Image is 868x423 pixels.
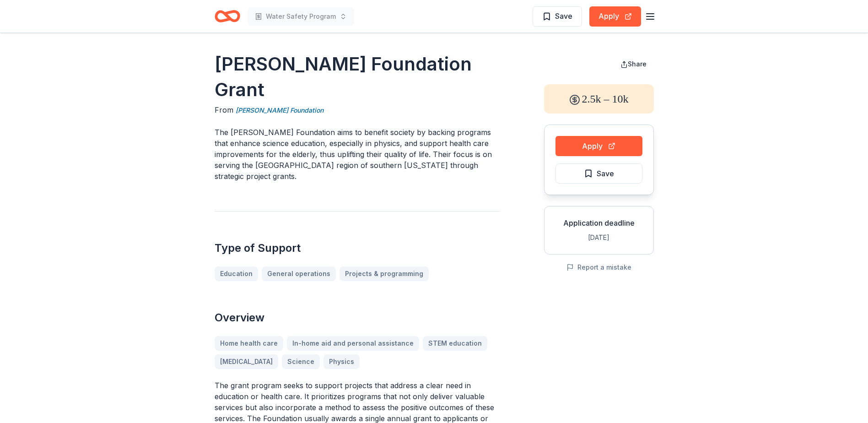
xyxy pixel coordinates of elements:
[566,262,631,273] button: Report a mistake
[215,310,500,325] h2: Overview
[215,104,500,116] div: From
[215,266,258,281] a: Education
[215,51,500,103] h1: [PERSON_NAME] Foundation Grant
[215,127,500,182] p: The [PERSON_NAME] Foundation aims to benefit society by backing programs that enhance science edu...
[262,266,336,281] a: General operations
[340,266,429,281] a: Projects & programming
[628,60,647,68] span: Share
[544,84,654,114] div: 2.5k – 10k
[555,163,642,184] button: Save
[555,136,642,156] button: Apply
[589,6,641,27] button: Apply
[597,168,614,179] span: Save
[533,6,582,27] button: Save
[552,217,646,228] div: Application deadline
[266,11,336,22] span: Water Safety Program
[248,7,354,26] button: Water Safety Program
[552,232,646,243] div: [DATE]
[215,5,240,27] a: Home
[555,10,572,22] span: Save
[613,55,654,73] button: Share
[236,105,323,116] a: [PERSON_NAME] Foundation
[215,241,500,255] h2: Type of Support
